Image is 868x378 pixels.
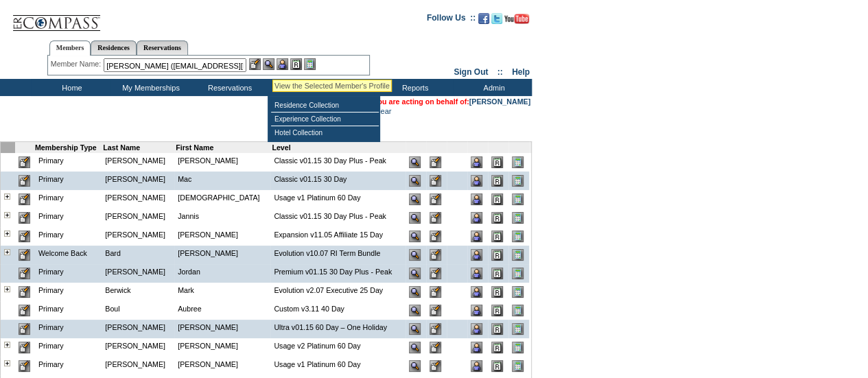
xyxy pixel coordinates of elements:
img: Edit Membership [19,286,30,298]
img: view [409,360,421,372]
td: Mark [174,283,270,301]
td: Usage v1 Platinum 60 Day [270,357,406,375]
img: Become our fan on Facebook [478,13,489,24]
td: Boul [102,301,174,320]
img: reservations [491,231,503,242]
img: View [263,58,274,70]
img: edit [430,175,441,187]
img: view [409,249,421,261]
td: Jordan [174,264,270,283]
img: view [409,268,421,279]
img: reservations [491,212,503,224]
img: edit [430,193,441,205]
img: Edit Membership [19,249,30,261]
a: Members [49,40,91,56]
td: Evolution v2.07 Executive 25 Day [270,283,406,301]
img: Go to Contract Reconciliation [512,268,524,279]
img: plus.gif [4,360,10,366]
img: Edit Membership [19,360,30,372]
td: Reservations [189,79,268,96]
img: impersonate [471,323,482,335]
img: Go to Contract Reconciliation [512,231,524,242]
img: edit [430,286,441,298]
img: plus.gif [4,342,10,348]
td: Aubree [174,301,270,320]
img: view [409,175,421,187]
td: Evolution v10.07 RI Term Bundle [270,246,406,264]
a: Subscribe to our YouTube Channel [504,17,529,25]
td: [PERSON_NAME] [102,357,174,375]
td: Primary [35,209,102,227]
td: [PERSON_NAME] [102,153,174,172]
img: b_calculator.gif [304,58,316,70]
td: Primary [35,227,102,246]
img: Go to Contract Reconciliation [512,193,524,205]
img: Go to Contract Reconciliation [512,342,524,353]
img: edit [430,305,441,316]
td: Primary [35,190,102,209]
img: plus.gif [4,286,10,292]
td: Vacation Collection [268,79,374,96]
td: Follow Us :: [427,12,476,28]
td: Berwick [102,283,174,301]
td: Premium v01.15 30 Day Plus - Peak [270,264,406,283]
img: reservations [491,286,503,298]
img: Follow us on Twitter [491,13,502,24]
font: You are acting on behalf of: [373,97,530,106]
td: Experience Collection [271,113,379,126]
img: reservations [491,249,503,261]
img: impersonate [471,360,482,372]
img: Go to Contract Reconciliation [512,286,524,298]
img: Go to Contract Reconciliation [512,212,524,224]
img: impersonate [471,268,482,279]
td: [DEMOGRAPHIC_DATA] [174,190,270,209]
td: Primary [35,357,102,375]
img: Edit Membership [19,268,30,279]
img: view [409,231,421,242]
td: Expansion v11.05 Affiliate 15 Day [270,227,406,246]
a: Reservations [137,40,188,55]
td: Usage v1 Platinum 60 Day [270,190,406,209]
td: Hotel Collection [271,126,379,139]
td: [PERSON_NAME] [174,357,270,375]
img: Edit Membership [19,156,30,168]
td: Primary [35,283,102,301]
img: reservations [491,323,503,335]
img: edit [430,212,441,224]
img: impersonate [471,193,482,205]
img: reservations [491,156,503,168]
img: view [409,286,421,298]
img: Reservations [290,58,302,70]
td: [PERSON_NAME] [174,227,270,246]
td: Membership Type [35,142,102,154]
img: impersonate [471,249,482,261]
img: reservations [491,360,503,372]
img: edit [430,268,441,279]
a: Residences [91,40,137,55]
img: Edit Membership [19,323,30,335]
img: reservations [491,342,503,353]
td: Primary [35,301,102,320]
a: [PERSON_NAME] [469,97,530,106]
td: [PERSON_NAME] [174,153,270,172]
td: Residence Collection [271,99,379,113]
img: edit [430,249,441,261]
td: Last Name [102,142,174,154]
td: [PERSON_NAME] [102,227,174,246]
img: impersonate [471,156,482,168]
img: view [409,323,421,335]
div: View the Selected Member's Profile [274,82,390,90]
img: Subscribe to our YouTube Channel [504,14,529,24]
img: Edit Membership [19,231,30,242]
img: edit [430,323,441,335]
td: [PERSON_NAME] [102,264,174,283]
img: Impersonate [277,58,288,70]
img: Edit Membership [19,175,30,187]
td: Welcome Back [35,246,102,264]
img: Edit Membership [19,212,30,224]
td: [PERSON_NAME] [102,209,174,227]
td: Primary [35,153,102,172]
td: Usage v2 Platinum 60 Day [270,338,406,357]
td: Primary [35,264,102,283]
img: view [409,193,421,205]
